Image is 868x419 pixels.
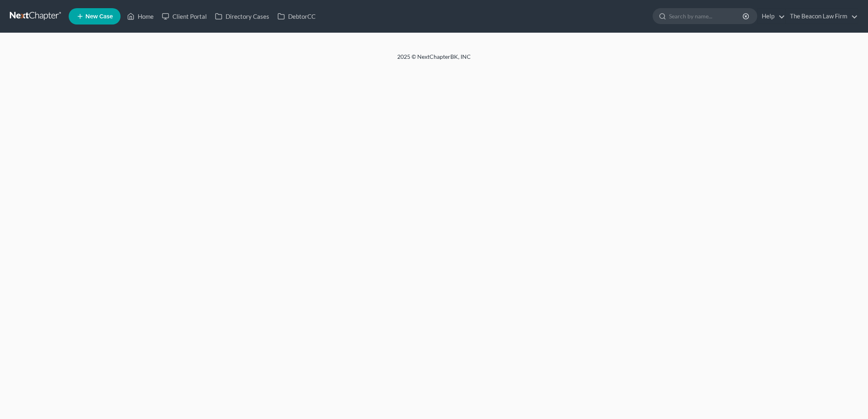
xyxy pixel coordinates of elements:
a: Client Portal [158,9,211,24]
a: The Beacon Law Firm [786,9,858,24]
a: Directory Cases [211,9,273,24]
a: DebtorCC [273,9,320,24]
input: Search by name... [669,9,744,24]
div: 2025 © NextChapterBK, INC [201,53,667,67]
span: New Case [85,13,113,20]
a: Home [123,9,158,24]
a: Help [758,9,785,24]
